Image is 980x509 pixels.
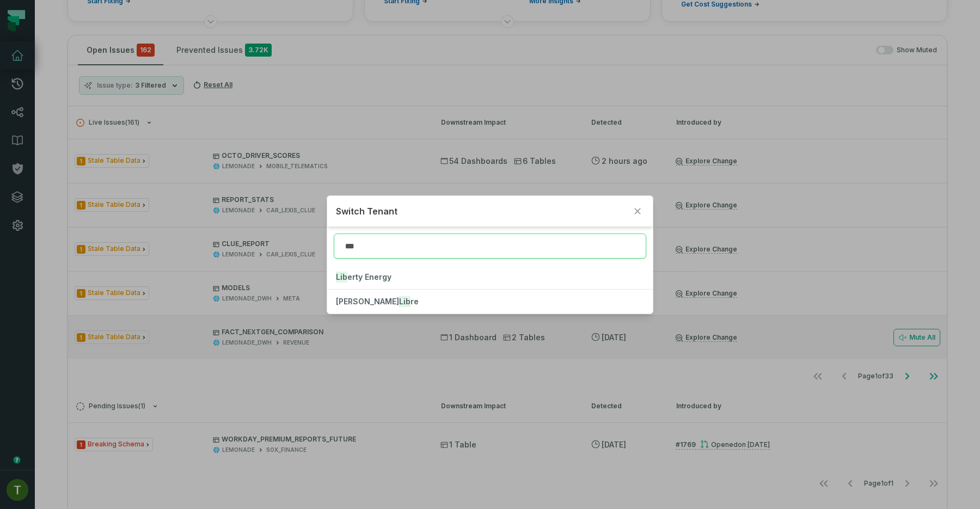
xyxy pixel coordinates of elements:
span: [PERSON_NAME] re [336,297,419,306]
mark: Lib [336,272,347,283]
mark: Lib [399,296,411,307]
span: erty Energy [336,272,391,281]
button: Liberty Energy [327,265,653,289]
button: [PERSON_NAME]Libre [327,290,653,314]
button: Close [631,205,644,218]
h2: Switch Tenant [336,205,627,218]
